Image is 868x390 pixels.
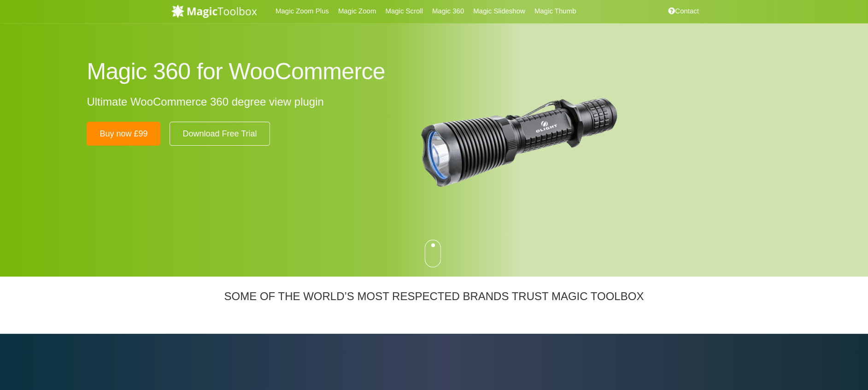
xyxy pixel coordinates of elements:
[87,57,401,87] h1: Magic 360 for WooCommerce
[171,4,257,18] img: MagicToolbox.com - Image tools for your website
[87,122,160,146] a: Buy now £99
[171,290,697,302] h3: SOME OF THE WORLD’S MOST RESPECTED BRANDS TRUST MAGIC TOOLBOX
[170,122,270,146] a: Download Free Trial
[87,96,401,108] h3: Ultimate WooCommerce 360 degree view plugin
[415,23,645,254] img: olight-flashlight-1.png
